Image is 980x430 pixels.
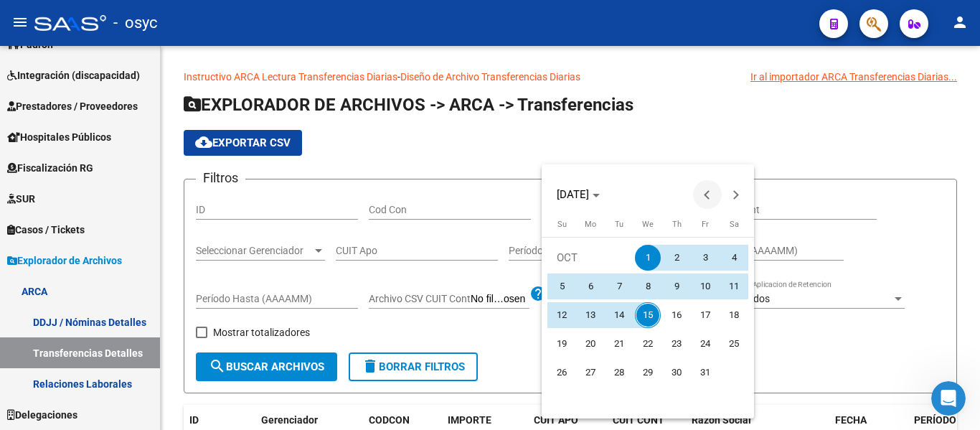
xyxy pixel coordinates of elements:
button: October 7, 2025 [605,272,633,301]
span: 9 [664,274,689,299]
button: October 27, 2025 [576,358,605,387]
button: October 17, 2025 [691,301,720,329]
span: Su [557,220,567,229]
button: October 15, 2025 [633,301,662,329]
button: October 18, 2025 [720,301,748,329]
span: 24 [692,331,718,357]
button: October 14, 2025 [605,301,633,329]
button: October 9, 2025 [662,272,691,301]
span: 7 [606,274,632,299]
span: 12 [549,302,575,328]
span: 21 [606,331,632,357]
button: Previous month [693,180,722,209]
iframe: Intercom live chat [931,381,966,416]
button: October 29, 2025 [633,358,662,387]
span: 31 [692,360,718,385]
span: Tu [615,220,623,229]
span: 10 [692,274,718,299]
span: 22 [635,331,661,357]
span: 6 [578,274,603,299]
button: October 21, 2025 [605,329,633,358]
span: 8 [635,274,661,299]
span: Th [672,220,682,229]
button: October 19, 2025 [547,329,576,358]
button: October 16, 2025 [662,301,691,329]
button: October 30, 2025 [662,358,691,387]
button: October 20, 2025 [576,329,605,358]
span: 29 [635,360,661,385]
button: October 28, 2025 [605,358,633,387]
span: 15 [635,302,661,328]
span: 25 [721,331,747,357]
button: October 10, 2025 [691,272,720,301]
button: October 1, 2025 [633,243,662,272]
button: October 6, 2025 [576,272,605,301]
span: Sa [730,220,739,229]
span: 26 [549,360,575,385]
button: Choose month and year [551,182,606,207]
span: 1 [635,245,661,271]
span: 30 [664,360,689,385]
span: 11 [721,274,747,299]
span: 4 [721,245,747,271]
span: 19 [549,331,575,357]
button: October 22, 2025 [633,329,662,358]
button: October 3, 2025 [691,243,720,272]
span: Fr [702,220,709,229]
button: October 26, 2025 [547,358,576,387]
span: 28 [606,360,632,385]
button: Next month [722,180,750,209]
span: 23 [664,331,689,357]
span: 2 [664,245,689,271]
span: We [642,220,654,229]
button: October 31, 2025 [691,358,720,387]
span: Mo [585,220,596,229]
button: October 4, 2025 [720,243,748,272]
span: [DATE] [557,188,589,201]
span: 13 [578,302,603,328]
td: OCT [547,243,633,272]
button: October 24, 2025 [691,329,720,358]
span: 20 [578,331,603,357]
span: 27 [578,360,603,385]
button: October 25, 2025 [720,329,748,358]
span: 18 [721,302,747,328]
button: October 11, 2025 [720,272,748,301]
button: October 5, 2025 [547,272,576,301]
button: October 2, 2025 [662,243,691,272]
button: October 13, 2025 [576,301,605,329]
span: 17 [692,302,718,328]
span: 3 [692,245,718,271]
button: October 23, 2025 [662,329,691,358]
button: October 12, 2025 [547,301,576,329]
button: October 8, 2025 [633,272,662,301]
span: 16 [664,302,689,328]
span: 5 [549,274,575,299]
span: 14 [606,302,632,328]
